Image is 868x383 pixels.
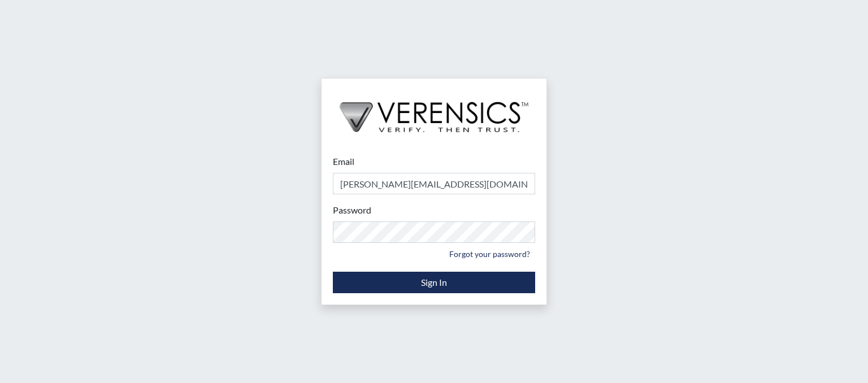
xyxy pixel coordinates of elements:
label: Password [333,203,371,217]
label: Email [333,155,354,168]
button: Sign In [333,272,535,293]
a: Forgot your password? [444,245,535,263]
input: Email [333,173,535,194]
img: logo-wide-black.2aad4157.png [322,79,546,144]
